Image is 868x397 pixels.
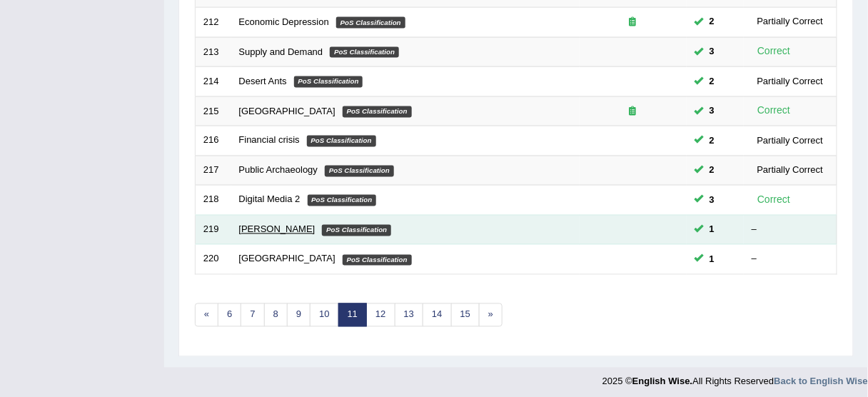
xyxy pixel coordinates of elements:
[752,74,829,89] div: Partially Correct
[752,223,829,237] div: –
[239,16,329,27] a: Economic Depression
[218,303,241,327] a: 6
[287,303,311,327] a: 9
[704,14,720,29] span: You can still take this question
[704,252,720,267] span: You can still take this question
[239,194,301,205] a: Digital Media 2
[330,47,399,59] em: PoS Classification
[704,222,720,237] span: You can still take this question
[239,76,287,86] a: Desert Ants
[308,195,377,206] em: PoS Classification
[325,166,394,177] em: PoS Classification
[479,303,503,327] a: »
[239,253,335,264] a: [GEOGRAPHIC_DATA]
[307,136,376,147] em: PoS Classification
[196,37,231,67] td: 213
[195,303,218,327] a: «
[602,368,868,388] div: 2025 © All Rights Reserved
[196,96,231,126] td: 215
[587,16,679,29] div: Exam occurring question
[704,134,720,149] span: You can still take this question
[294,76,363,88] em: PoS Classification
[196,67,231,97] td: 214
[752,134,829,149] div: Partially Correct
[395,303,423,327] a: 13
[704,44,720,59] span: You can still take this question
[196,245,231,275] td: 220
[196,186,231,216] td: 218
[587,105,679,119] div: Exam occurring question
[241,303,264,327] a: 7
[774,376,868,387] a: Back to English Wise
[196,126,231,156] td: 216
[752,163,829,178] div: Partially Correct
[366,303,395,327] a: 12
[239,106,335,116] a: [GEOGRAPHIC_DATA]
[239,46,323,57] a: Supply and Demand
[196,156,231,186] td: 217
[196,7,231,37] td: 212
[451,303,480,327] a: 15
[322,225,391,236] em: PoS Classification
[704,163,720,178] span: You can still take this question
[343,106,412,118] em: PoS Classification
[336,17,405,29] em: PoS Classification
[343,255,412,266] em: PoS Classification
[752,253,829,266] div: –
[239,135,300,146] a: Financial crisis
[752,192,797,208] div: Correct
[310,303,338,327] a: 10
[264,303,288,327] a: 8
[239,224,316,235] a: [PERSON_NAME]
[338,303,367,327] a: 11
[196,215,231,245] td: 219
[704,104,720,119] span: You can still take this question
[752,44,797,60] div: Correct
[752,103,797,119] div: Correct
[423,303,451,327] a: 14
[704,193,720,208] span: You can still take this question
[239,165,318,176] a: Public Archaeology
[752,14,829,29] div: Partially Correct
[704,74,720,89] span: You can still take this question
[632,376,692,387] strong: English Wise.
